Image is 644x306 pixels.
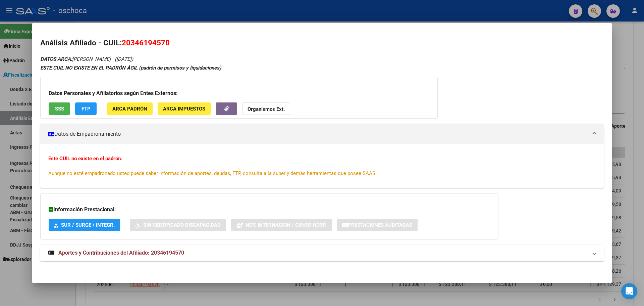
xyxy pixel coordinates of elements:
mat-panel-title: Datos de Empadronamiento [48,130,588,138]
span: Aportes y Contribuciones del Afiliado: 20346194570 [58,250,184,256]
strong: DATOS ARCA: [40,56,72,62]
span: FTP [82,106,91,112]
mat-expansion-panel-header: Aportes y Contribuciones del Afiliado: 20346194570 [40,245,604,261]
div: Open Intercom Messenger [621,283,637,299]
span: ARCA Padrón [112,106,147,112]
button: FTP [75,102,97,115]
strong: Este CUIL no existe en el padrón. [48,156,122,162]
span: 20346194570 [122,38,170,47]
span: Not. Internacion / Censo Hosp. [246,222,326,228]
button: Not. Internacion / Censo Hosp. [231,219,332,231]
button: ARCA Impuestos [158,102,211,115]
h3: Información Prestacional: [49,206,490,214]
span: SUR / SURGE / INTEGR. [61,222,115,228]
span: Prestaciones Auditadas [348,222,412,228]
button: SUR / SURGE / INTEGR. [49,219,120,231]
span: ARCA Impuestos [163,106,205,112]
button: Organismos Ext. [242,102,290,115]
mat-expansion-panel-header: Datos de Empadronamiento [40,124,604,144]
span: Aunque no esté empadronado usted puede saber información de aportes, deudas, FTP, consulta a la s... [48,170,377,176]
span: SSS [55,106,64,112]
strong: ESTE CUIL NO EXISTE EN EL PADRÓN ÁGIL (padrón de permisos y liquidaciones) [40,65,221,71]
button: Sin Certificado Discapacidad [130,219,226,231]
span: ([DATE]) [115,56,133,62]
button: ARCA Padrón [107,102,153,115]
h2: Análisis Afiliado - CUIL: [40,37,604,49]
button: Prestaciones Auditadas [337,219,418,231]
div: Datos de Empadronamiento [40,144,604,188]
button: SSS [49,102,70,115]
strong: Organismos Ext. [248,106,285,112]
h3: Datos Personales y Afiliatorios según Entes Externos: [49,89,429,97]
span: [PERSON_NAME] [40,56,111,62]
span: Sin Certificado Discapacidad [143,222,221,228]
